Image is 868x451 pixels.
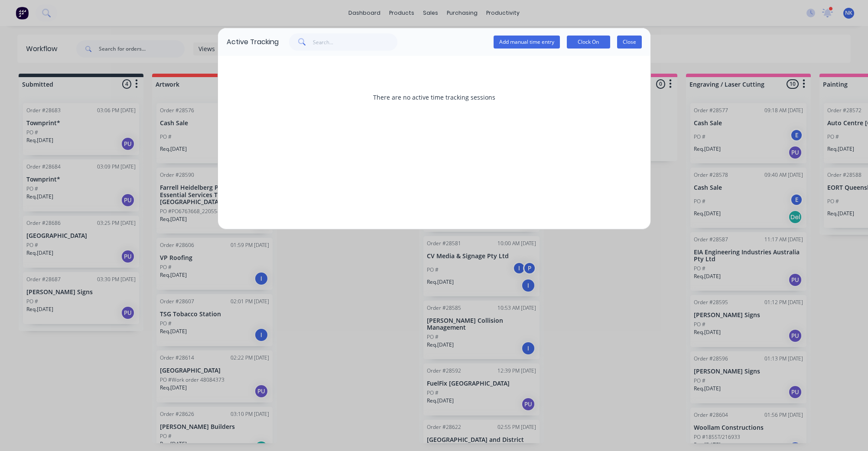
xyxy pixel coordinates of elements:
[313,33,397,51] input: Search...
[227,65,642,130] div: There are no active time tracking sessions
[227,37,279,47] div: Active Tracking
[494,36,560,49] button: Add manual time entry
[567,36,610,49] button: Clock On
[617,36,642,49] button: Close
